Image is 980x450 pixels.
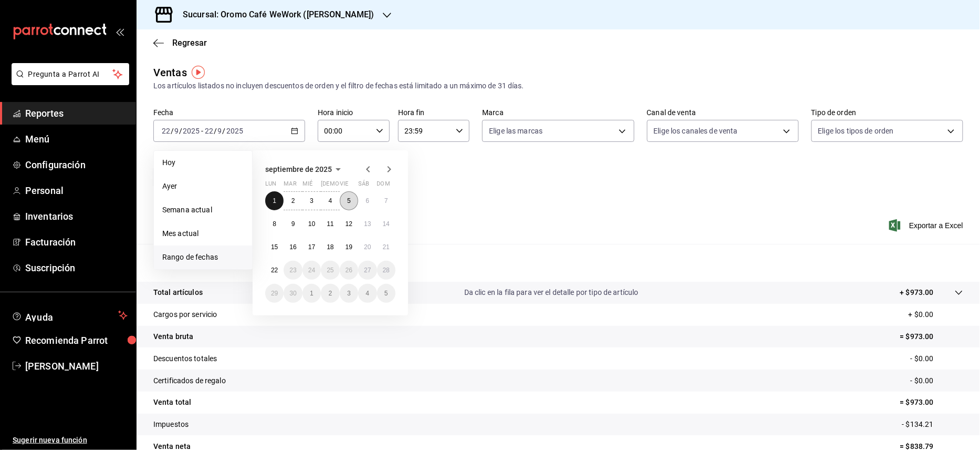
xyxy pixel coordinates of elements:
[214,127,217,135] span: /
[153,331,193,342] p: Venta bruta
[303,191,321,210] button: 3 de septiembre de 2025
[811,109,963,117] label: Tipo de orden
[321,261,339,280] button: 25 de septiembre de 2025
[318,109,390,117] label: Hora inicio
[383,220,390,228] abbr: 14 de septiembre de 2025
[153,257,963,269] p: Resumen
[284,214,302,233] button: 9 de septiembre de 2025
[265,214,284,233] button: 8 de septiembre de 2025
[153,419,189,430] p: Impuestos
[291,197,295,204] abbr: 2 de septiembre de 2025
[25,158,128,172] span: Configuración
[377,238,395,257] button: 21 de septiembre de 2025
[891,219,963,232] button: Exportar a Excel
[909,309,963,320] p: + $0.00
[303,284,321,303] button: 1 de octubre de 2025
[900,397,963,408] p: = $973.00
[284,238,302,257] button: 16 de septiembre de 2025
[12,63,129,85] button: Pregunta a Parrot AI
[902,419,963,430] p: - $134.21
[358,214,377,233] button: 13 de septiembre de 2025
[153,80,963,91] div: Los artículos listados no incluyen descuentos de orden y el filtro de fechas está limitado a un m...
[308,267,315,274] abbr: 24 de septiembre de 2025
[265,191,284,210] button: 1 de septiembre de 2025
[340,238,358,257] button: 19 de septiembre de 2025
[340,214,358,233] button: 12 de septiembre de 2025
[364,243,371,251] abbr: 20 de septiembre de 2025
[911,353,963,364] p: - $0.00
[303,261,321,280] button: 24 de septiembre de 2025
[284,261,302,280] button: 23 de septiembre de 2025
[265,238,284,257] button: 15 de septiembre de 2025
[271,267,278,274] abbr: 22 de septiembre de 2025
[25,309,114,322] span: Ayuda
[654,126,738,136] span: Elige los canales de venta
[377,191,395,210] button: 7 de septiembre de 2025
[308,220,315,228] abbr: 10 de septiembre de 2025
[25,183,128,198] span: Personal
[25,333,128,347] span: Recomienda Parrot
[383,243,390,251] abbr: 21 de septiembre de 2025
[289,290,296,297] abbr: 30 de septiembre de 2025
[321,191,339,210] button: 4 de septiembre de 2025
[179,127,182,135] span: /
[347,197,351,204] abbr: 5 de septiembre de 2025
[364,267,371,274] abbr: 27 de septiembre de 2025
[384,197,388,204] abbr: 7 de septiembre de 2025
[217,127,223,135] input: --
[153,397,191,408] p: Venta total
[174,8,374,21] h3: Sucursal: Oromo Café WeWork ([PERSON_NAME])
[900,287,934,298] p: + $973.00
[647,109,799,117] label: Canal de venta
[162,157,244,168] span: Hoy
[377,284,395,303] button: 5 de octubre de 2025
[271,243,278,251] abbr: 15 de septiembre de 2025
[162,228,244,239] span: Mes actual
[162,252,244,263] span: Rango de fechas
[329,197,332,204] abbr: 4 de septiembre de 2025
[25,132,128,146] span: Menú
[153,65,187,80] div: Ventas
[384,290,388,297] abbr: 5 de octubre de 2025
[153,309,217,320] p: Cargos por servicio
[818,126,894,136] span: Elige los tipos de orden
[366,197,369,204] abbr: 6 de septiembre de 2025
[25,261,128,275] span: Suscripción
[291,220,295,228] abbr: 9 de septiembre de 2025
[303,180,312,191] abbr: miércoles
[329,290,332,297] abbr: 2 de octubre de 2025
[28,69,113,80] span: Pregunta a Parrot AI
[340,284,358,303] button: 3 de octubre de 2025
[153,287,203,298] p: Total artículos
[25,106,128,120] span: Reportes
[364,220,371,228] abbr: 13 de septiembre de 2025
[327,220,333,228] abbr: 11 de septiembre de 2025
[327,243,333,251] abbr: 18 de septiembre de 2025
[358,284,377,303] button: 4 de octubre de 2025
[383,267,390,274] abbr: 28 de septiembre de 2025
[327,267,333,274] abbr: 25 de septiembre de 2025
[171,127,174,135] span: /
[153,353,217,364] p: Descuentos totales
[321,214,339,233] button: 11 de septiembre de 2025
[153,375,226,386] p: Certificados de regalo
[346,267,352,274] abbr: 26 de septiembre de 2025
[482,109,634,117] label: Marca
[310,197,314,204] abbr: 3 de septiembre de 2025
[911,375,963,386] p: - $0.00
[284,191,302,210] button: 2 de septiembre de 2025
[321,238,339,257] button: 18 de septiembre de 2025
[289,243,296,251] abbr: 16 de septiembre de 2025
[192,66,205,79] img: Tooltip marker
[273,220,276,228] abbr: 8 de septiembre de 2025
[265,180,276,191] abbr: lunes
[153,38,207,48] button: Regresar
[358,180,369,191] abbr: sábado
[265,165,332,173] span: septiembre de 2025
[25,359,128,373] span: [PERSON_NAME]
[25,235,128,249] span: Facturación
[346,243,352,251] abbr: 19 de septiembre de 2025
[25,209,128,223] span: Inventarios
